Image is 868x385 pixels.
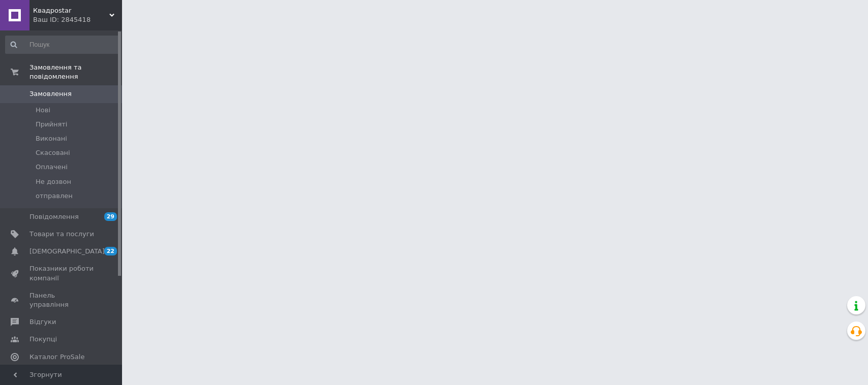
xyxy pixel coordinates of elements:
span: Скасовані [36,148,70,157]
span: Виконані [36,134,67,143]
span: Квадроstar [33,6,109,15]
span: [DEMOGRAPHIC_DATA] [29,247,105,256]
span: Панель управління [29,291,94,309]
span: Прийняті [36,120,67,129]
span: Нові [36,106,50,115]
span: Каталог ProSale [29,352,84,362]
span: Повідомлення [29,212,79,221]
span: Показники роботи компанії [29,264,94,282]
span: Відгуки [29,317,56,327]
span: Не дозвон [36,177,71,186]
div: Ваш ID: 2845418 [33,15,122,24]
span: 22 [104,247,117,255]
span: Замовлення та повідомлення [29,63,122,81]
span: отправлен [36,191,73,201]
span: 29 [104,212,117,221]
span: Оплачені [36,163,68,172]
span: Товари та послуги [29,230,94,239]
input: Пошук [5,36,119,54]
span: Покупці [29,335,57,344]
span: Замовлення [29,89,72,99]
